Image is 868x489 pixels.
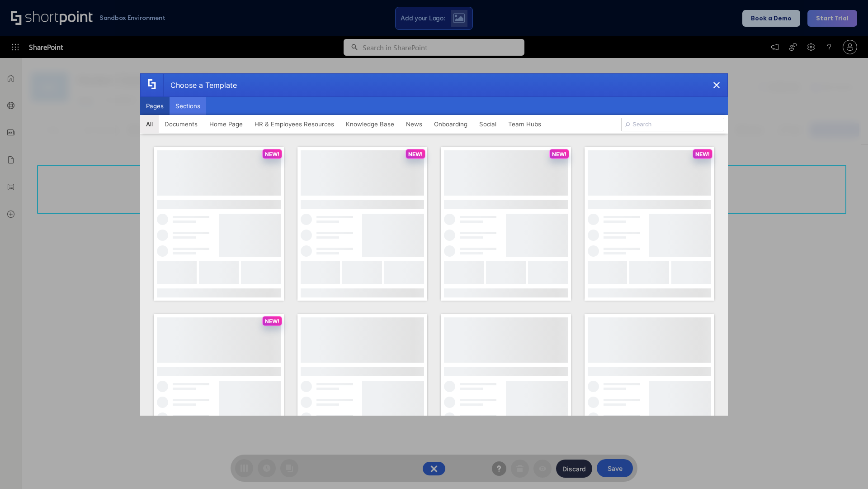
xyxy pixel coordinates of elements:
[473,115,502,133] button: Social
[408,151,423,158] p: NEW!
[203,115,249,133] button: Home Page
[140,115,159,133] button: All
[823,446,868,489] iframe: Chat Widget
[265,151,279,158] p: NEW!
[163,74,237,96] div: Choose a Template
[695,151,710,158] p: NEW!
[340,115,400,133] button: Knowledge Base
[552,151,566,158] p: NEW!
[502,115,547,133] button: Team Hubs
[249,115,340,133] button: HR & Employees Resources
[621,118,724,131] input: Search
[400,115,428,133] button: News
[140,97,170,115] button: Pages
[428,115,473,133] button: Onboarding
[170,97,206,115] button: Sections
[140,73,728,416] div: template selector
[265,318,279,325] p: NEW!
[159,115,203,133] button: Documents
